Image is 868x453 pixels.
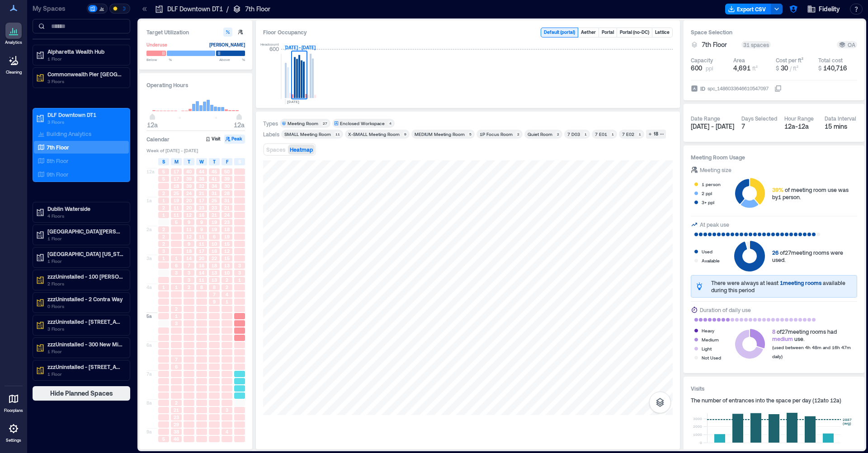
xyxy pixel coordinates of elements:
[47,228,123,235] p: [GEOGRAPHIC_DATA][PERSON_NAME]
[702,344,712,353] div: Light
[818,65,821,71] span: $
[555,131,561,137] div: 2
[47,348,123,355] p: 1 Floor
[226,284,228,290] span: 2
[578,28,599,37] button: Aether
[284,131,331,137] div: SMALL Meeting Room​
[772,328,857,342] div: of 27 meeting rooms had use.
[146,168,155,175] span: 12a
[693,416,702,421] tspan: 3000
[199,205,204,211] span: 23
[263,120,278,127] div: Types
[162,168,165,175] span: 5
[693,432,702,437] tspan: 1000
[47,48,123,55] p: Alpharetta Wealth Hub
[212,262,217,269] span: 18
[174,436,179,442] span: 46
[776,56,803,64] div: Cost per ft²
[823,64,847,72] span: 140,716
[224,135,245,144] button: Peak
[188,158,190,165] span: T
[264,145,287,154] button: Spaces
[691,64,730,73] button: 600 ppl
[515,131,521,137] div: 2
[691,122,734,130] span: [DATE] - [DATE]
[772,249,778,256] span: 26
[825,122,858,131] div: 15 mins
[702,40,727,49] span: 7th Floor
[288,120,318,126] div: Meeting Room
[691,384,857,393] h3: Visits
[47,118,123,126] p: 3 Floors
[199,197,204,204] span: 17
[162,284,165,290] span: 1
[175,313,178,319] span: 1
[47,111,123,118] p: DLF Downtown DT1
[162,176,165,182] span: 5
[700,84,705,93] span: ID
[199,234,204,240] span: 11
[772,186,857,201] div: of meeting room use was by 1 person .
[213,158,216,165] span: T
[772,336,793,342] span: medium
[652,28,672,37] button: Lattice
[238,262,241,269] span: 3
[200,219,203,225] span: 9
[224,234,230,240] span: 19
[212,168,217,175] span: 45
[47,273,123,280] p: zzzUninstalled - 100 [PERSON_NAME]
[707,84,769,93] div: spc_1486033646610547097
[175,364,178,370] span: 6
[595,131,607,137] div: 7 E01
[188,284,190,290] span: 2
[691,397,857,404] div: The number of entrances into the space per day ( 12a to 12a )
[772,187,783,193] span: 39%
[199,212,204,218] span: 16
[212,212,217,218] span: 21
[146,197,152,204] span: 1a
[700,305,751,314] div: Duration of daily use
[174,421,179,428] span: 29
[47,70,123,78] p: Commonwealth Pier [GEOGRAPHIC_DATA]
[1,388,26,416] a: Floorplans
[238,158,241,165] span: S
[6,70,22,75] p: Cleaning
[47,341,123,348] p: zzzUninstalled - 300 New Millennium
[402,131,408,137] div: 9
[174,414,179,420] span: 23
[725,4,771,14] button: Export CSV
[162,205,165,211] span: 2
[702,40,738,49] button: 7th Floor
[162,248,165,254] span: 3
[47,130,91,137] p: Building Analytics
[162,158,165,165] span: S
[175,255,178,262] span: 1
[691,56,713,64] div: Capacity
[186,255,192,262] span: 14
[146,147,245,154] span: Week of [DATE] - [DATE]
[226,429,228,435] span: 4
[212,226,217,233] span: 19
[652,130,660,138] div: 18
[199,277,204,283] span: 11
[733,64,750,72] span: 4,691
[224,176,230,182] span: 39
[321,121,329,126] div: 27
[146,226,152,233] span: 2a
[47,212,123,219] p: 4 Floors
[583,131,588,137] div: 1
[334,131,341,137] div: 11
[47,250,123,257] p: [GEOGRAPHIC_DATA] [US_STATE]
[287,99,299,104] text: [DATE]
[162,197,165,204] span: 1
[186,197,192,204] span: 20
[174,190,179,196] span: 25
[174,429,179,435] span: 38
[226,5,229,14] p: /
[199,255,204,262] span: 20
[245,5,270,14] p: 7th Floor
[224,270,230,276] span: 10
[33,4,85,13] p: My Spaces
[567,131,580,137] div: 7 D03
[199,183,204,189] span: 32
